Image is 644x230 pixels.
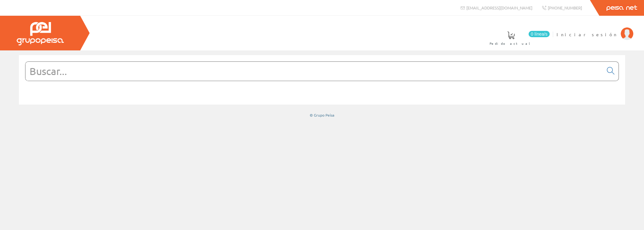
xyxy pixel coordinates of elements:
[466,5,532,10] span: [EMAIL_ADDRESS][DOMAIN_NAME]
[25,62,603,81] input: Buscar...
[19,112,625,118] div: © Grupo Peisa
[17,22,64,45] img: Grupo Peisa
[548,5,582,10] span: [PHONE_NUMBER]
[557,31,618,37] span: Iniciar sesión
[490,40,532,47] span: Pedido actual
[529,31,550,37] span: 0 línea/s
[557,26,633,32] a: Iniciar sesión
